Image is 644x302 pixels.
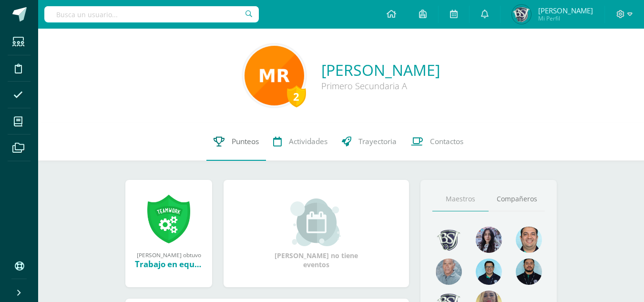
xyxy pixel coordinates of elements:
img: event_small.png [290,198,342,246]
a: Maestros [432,187,489,211]
div: Primero Secundaria A [321,80,440,92]
a: [PERSON_NAME] [321,60,440,80]
img: 31702bfb268df95f55e840c80866a926.png [476,227,502,253]
span: Mi Perfil [538,14,593,22]
span: Actividades [289,136,327,146]
span: Contactos [430,136,463,146]
span: Trayectoria [358,136,397,146]
a: Compañeros [489,187,545,211]
img: 2207c9b573316a41e74c87832a091651.png [516,259,542,285]
input: Busca un usuario... [44,6,259,22]
div: [PERSON_NAME] no tiene eventos [269,198,364,269]
img: 9eafe38a88bfc982dd86854cc727d639.png [436,227,462,253]
div: Trabajo en equipo [135,259,203,270]
div: 2 [287,85,306,107]
a: Trayectoria [335,123,404,161]
a: Punteos [206,123,266,161]
img: 55ac31a88a72e045f87d4a648e08ca4b.png [436,259,462,285]
div: [PERSON_NAME] obtuvo [135,251,203,259]
img: 677c00e80b79b0324b531866cf3fa47b.png [516,227,542,253]
span: Punteos [232,136,259,146]
a: Actividades [266,123,335,161]
img: 065dfccafff6cc22795d8c7af1ef8873.png [512,5,531,24]
a: Contactos [404,123,470,161]
img: d220431ed6a2715784848fdc026b3719.png [476,259,502,285]
span: [PERSON_NAME] [538,6,593,15]
img: b40f99f3642f951c383d654175fc1595.png [245,46,304,105]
